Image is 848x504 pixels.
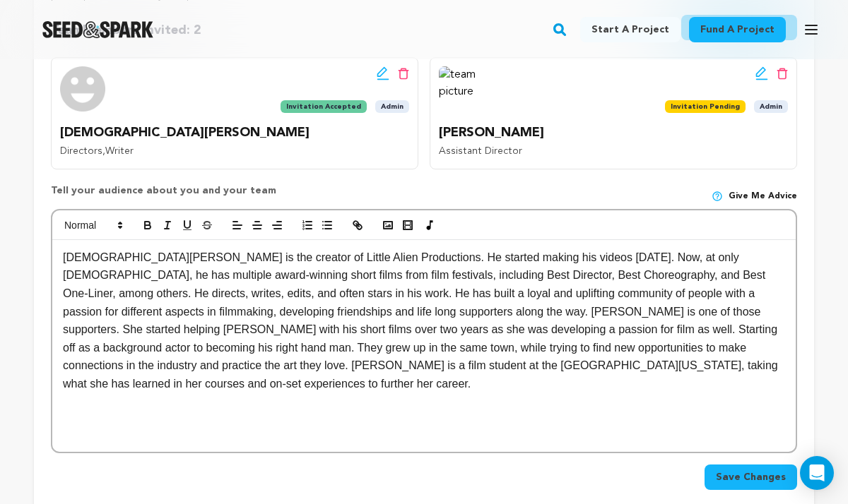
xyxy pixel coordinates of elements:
p: [DEMOGRAPHIC_DATA][PERSON_NAME] [60,123,409,143]
span: Directors [60,146,102,156]
span: Admin [754,100,788,113]
p: Tell your audience about you and your team [51,184,276,209]
a: Fund a project [689,17,786,42]
span: Invitation Pending [665,100,746,113]
button: Save Changes [705,464,797,490]
p: [PERSON_NAME] [439,123,788,143]
div: Open Intercom Messenger [800,456,834,490]
span: Save Changes [716,470,786,484]
img: team picture [60,66,105,112]
a: Seed&Spark Homepage [42,21,153,38]
img: team picture [439,66,484,112]
span: Writer [105,146,134,156]
span: Invitation Accepted [281,100,367,113]
img: help-circle.svg [712,191,723,202]
span: Assistant Director [439,146,522,156]
p: [DEMOGRAPHIC_DATA][PERSON_NAME] is the creator of Little Alien Productions. He started making his... [63,248,785,393]
span: Admin [375,100,409,113]
span: Give me advice [729,191,797,202]
img: Seed&Spark Logo Dark Mode [42,21,153,38]
a: Start a project [580,17,681,42]
p: , [60,143,409,160]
